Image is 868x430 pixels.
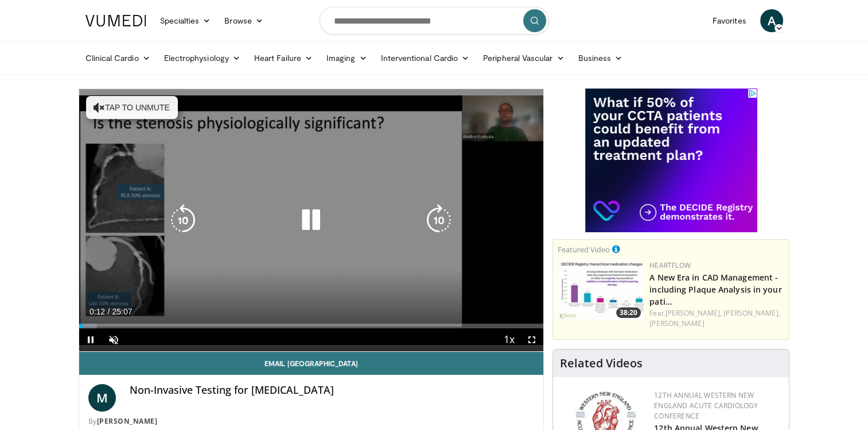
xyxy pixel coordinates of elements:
a: [PERSON_NAME] [97,416,158,426]
a: 38:20 [558,260,644,321]
a: [PERSON_NAME], [723,308,780,318]
span: 0:12 [89,307,105,316]
h4: Non-Invasive Testing for [MEDICAL_DATA] [130,384,535,397]
a: [PERSON_NAME], [665,308,722,318]
a: [PERSON_NAME] [649,318,704,328]
a: Business [571,47,629,70]
button: Fullscreen [520,328,543,351]
span: 25:07 [112,307,132,316]
span: / [108,307,110,316]
a: M [88,384,116,412]
a: A [760,9,783,32]
button: Playback Rate [497,328,520,351]
button: Pause [79,328,102,351]
img: VuMedi Logo [85,15,146,26]
a: Specialties [153,9,218,32]
a: Heartflow [649,260,691,270]
a: Imaging [320,47,374,70]
div: Progress Bar [79,324,544,328]
video-js: Video Player [79,89,544,352]
a: Clinical Cardio [79,47,157,70]
div: Feat. [649,308,784,329]
button: Tap to unmute [86,96,178,119]
h4: Related Videos [560,356,643,370]
a: Heart Failure [247,47,320,70]
button: Unmute [102,328,125,351]
img: 738d0e2d-290f-4d89-8861-908fb8b721dc.150x105_q85_crop-smart_upscale.jpg [558,260,644,321]
a: Email [GEOGRAPHIC_DATA] [79,352,544,375]
a: Favorites [706,9,753,32]
span: 38:20 [616,308,641,318]
div: By [88,416,535,427]
input: Search topics, interventions [320,7,549,34]
iframe: Advertisement [585,89,757,232]
small: Featured Video [558,244,610,255]
a: A New Era in CAD Management - including Plaque Analysis in your pati… [649,272,781,307]
a: Browse [217,9,270,32]
a: 12th Annual Western New England Acute Cardiology Conference [654,390,758,421]
a: Peripheral Vascular [476,47,571,70]
a: Electrophysiology [157,47,247,70]
a: Interventional Cardio [374,47,477,70]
